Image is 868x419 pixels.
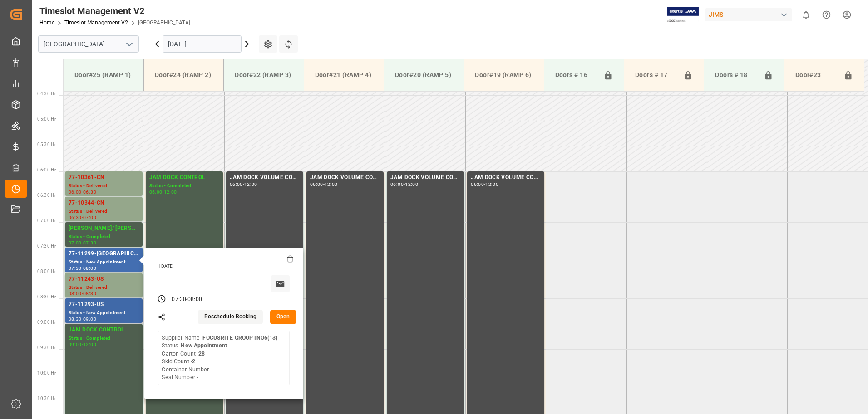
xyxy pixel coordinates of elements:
div: 12:00 [405,182,418,186]
div: JAM DOCK VOLUME CONTROL [390,173,460,182]
div: 06:00 [69,190,82,194]
span: 06:30 Hr [37,193,56,198]
div: 12:00 [164,190,177,194]
div: Status - Delivered [69,284,139,292]
div: Door#19 (RAMP 6) [471,67,536,83]
div: 08:30 [83,292,96,296]
b: 2 [192,358,195,365]
div: 07:00 [83,215,96,219]
a: Home [39,19,54,26]
div: - [82,342,83,346]
div: - [162,190,163,194]
div: Status - Completed [69,335,139,342]
div: 12:00 [325,182,338,186]
div: Doors # 17 [631,67,680,84]
div: Supplier Name - Status - Carton Count - Skid Count - Container Number - Seal Number - [162,334,277,382]
div: 07:30 [83,241,96,245]
div: Doors # 16 [552,67,600,84]
span: 08:00 Hr [37,269,56,274]
div: - [186,296,187,304]
div: - [82,317,83,321]
span: 10:00 Hr [37,370,56,375]
div: 09:00 [69,342,82,346]
div: - [82,241,83,245]
div: 12:00 [244,182,257,186]
button: Reschedule Booking [198,310,263,324]
span: 07:00 Hr [37,218,56,223]
div: JAM DOCK VOLUME CONTROL [310,173,380,182]
button: JIMS [705,6,796,23]
span: 09:00 Hr [37,320,56,325]
div: 08:00 [187,296,202,304]
div: 77-11293-US [69,300,139,309]
div: 08:00 [83,266,96,270]
div: Status - New Appointment [69,258,139,266]
div: JAM DOCK CONTROL [149,173,219,182]
div: - [82,215,83,219]
div: JAM DOCK VOLUME CONTROL [230,173,300,182]
div: 06:30 [83,190,96,194]
img: Exertis%20JAM%20-%20Email%20Logo.jpg_1722504956.jpg [667,7,699,23]
div: Door#25 (RAMP 1) [71,67,136,83]
div: Status - Delivered [69,182,139,190]
div: - [243,182,244,186]
span: 07:30 Hr [37,244,56,248]
div: Door#24 (RAMP 2) [151,67,216,83]
span: 05:30 Hr [37,142,56,147]
b: 28 [198,351,205,357]
button: open menu [122,37,136,51]
a: Timeslot Management V2 [64,19,128,26]
div: - [484,182,485,186]
div: 77-10344-CN [69,199,139,208]
b: New Appointment [181,342,227,349]
div: Doors # 18 [711,67,759,84]
div: JAM DOCK CONTROL [69,326,139,335]
div: 77-11299-[GEOGRAPHIC_DATA] [69,249,139,258]
div: 08:30 [69,317,82,321]
span: 05:00 Hr [37,117,56,122]
span: 08:30 Hr [37,294,56,299]
div: [DATE] [156,263,293,269]
span: 10:30 Hr [37,396,56,401]
div: 06:00 [230,182,243,186]
div: 06:30 [69,215,82,219]
div: - [404,182,405,186]
div: JIMS [705,8,792,21]
button: Open [270,310,296,324]
div: Status - Delivered [69,208,139,215]
button: Help Center [816,5,837,25]
span: 04:30 Hr [37,91,56,96]
div: 06:00 [149,190,163,194]
div: Timeslot Management V2 [39,4,190,18]
div: 06:00 [471,182,484,186]
div: 77-10361-CN [69,173,139,182]
div: Door#22 (RAMP 3) [231,67,296,83]
div: 08:00 [69,292,82,296]
button: show 0 new notifications [796,5,816,25]
div: 07:30 [172,296,186,304]
div: 06:00 [310,182,323,186]
div: Door#20 (RAMP 5) [391,67,456,83]
div: JAM DOCK VOLUME CONTROL [471,173,541,182]
div: 07:30 [69,266,82,270]
div: - [82,190,83,194]
b: FOCUSRITE GROUP INO6(13) [202,335,277,341]
div: Status - Completed [149,182,219,190]
div: 07:00 [69,241,82,245]
div: [PERSON_NAME]/ [PERSON_NAME] [69,224,139,233]
div: Status - Completed [69,233,139,241]
input: Type to search/select [38,35,139,53]
div: - [323,182,325,186]
div: Status - New Appointment [69,309,139,317]
div: - [82,292,83,296]
div: 12:00 [485,182,498,186]
div: Door#21 (RAMP 4) [311,67,376,83]
span: 06:00 Hr [37,167,56,172]
span: 09:30 Hr [37,345,56,350]
div: 12:00 [83,342,96,346]
input: DD.MM.YYYY [163,35,242,53]
div: 06:00 [390,182,404,186]
div: - [82,266,83,270]
div: 77-11243-US [69,275,139,284]
div: Door#23 [792,67,840,84]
